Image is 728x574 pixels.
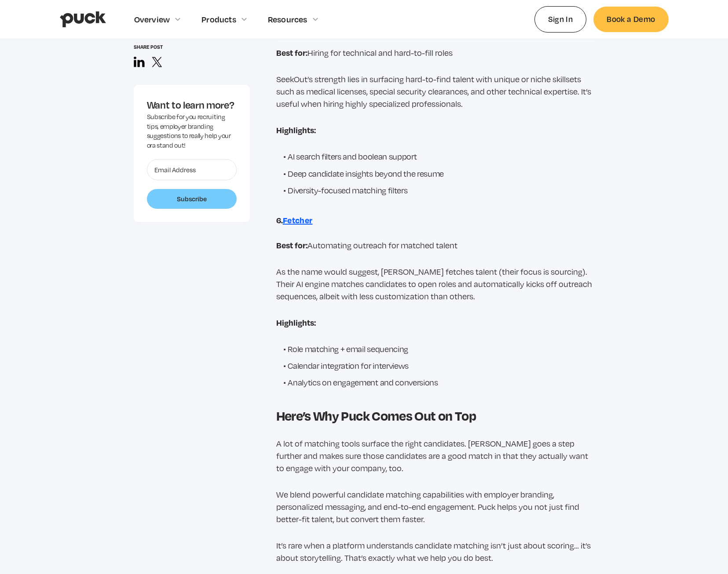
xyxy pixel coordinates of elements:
[283,376,595,388] li: Analytics on engagement and conversions
[276,73,595,110] p: SeekOut’s strength lies in surfacing hard-to-find talent with unique or niche skillsets such as m...
[276,240,307,251] strong: Best for:
[201,15,236,24] div: Products
[134,44,250,50] div: Share post
[147,159,237,209] form: Want to learn more?
[283,150,595,162] li: AI search filters and boolean support
[283,215,313,225] a: Fetcher
[283,360,595,371] li: Calendar integration for interviews
[283,167,595,179] li: Deep candidate insights beyond the resume
[147,98,237,112] div: Want to learn more?
[276,124,316,135] strong: Highlights:
[283,343,595,354] li: Role matching + email sequencing
[147,189,237,209] input: Subscribe
[147,159,237,180] input: Email Address
[268,15,307,24] div: Resources
[276,437,595,474] p: A lot of matching tools surface the right candidates. [PERSON_NAME] goes a step further and makes...
[593,7,668,32] a: Book a Demo
[276,488,595,525] p: We blend powerful candidate matching capabilities with employer branding, personalized messaging,...
[283,214,313,225] strong: Fetcher
[276,265,595,302] p: As the name would suggest, [PERSON_NAME] fetches talent (their focus is sourcing). Their AI engin...
[276,47,595,59] p: Hiring for technical and hard-to-fill roles
[276,539,595,564] p: It’s rare when a platform understands candidate matching isn’t just about scoring… it’s about sto...
[276,47,307,58] strong: Best for:
[283,184,595,196] li: Diversity-focused matching filters
[276,214,283,225] strong: 6.
[276,406,476,424] strong: Here’s Why Puck Comes Out on Top
[276,239,595,251] p: Automating outreach for matched talent
[134,15,170,24] div: Overview
[276,317,316,328] strong: Highlights:
[147,113,237,150] div: Subscribe for you recruiting tips, employer branding suggestions to really help your ora stand out!
[534,6,587,32] a: Sign In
